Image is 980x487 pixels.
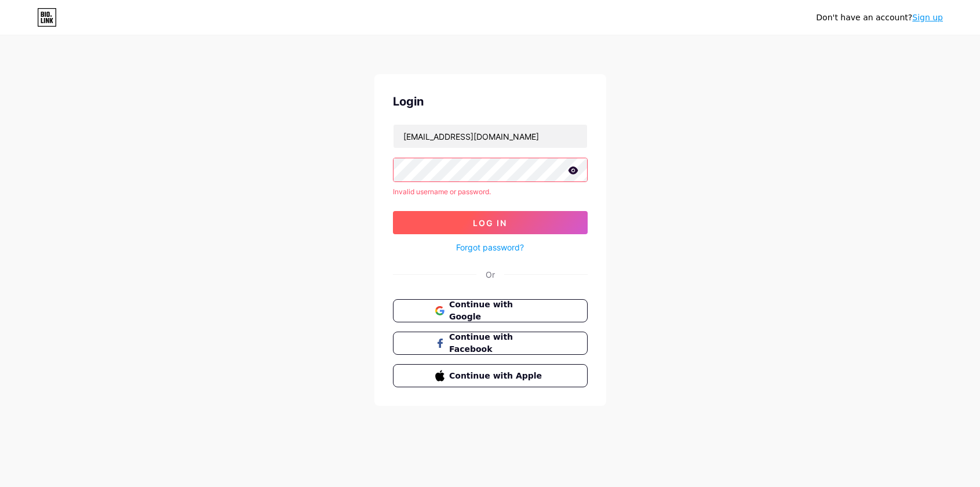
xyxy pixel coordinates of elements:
span: Continue with Google [449,299,545,323]
div: Login [393,93,588,110]
span: Continue with Facebook [449,331,545,355]
button: Continue with Facebook [393,332,588,355]
a: Sign up [912,13,943,22]
div: Or [486,268,495,281]
div: Invalid username or password. [393,187,588,197]
a: Forgot password? [456,241,524,253]
button: Continue with Google [393,299,588,322]
span: Continue with Apple [449,370,545,382]
span: Log In [473,218,507,228]
button: Log In [393,211,588,234]
input: Username [394,125,587,148]
div: Don't have an account? [816,12,943,24]
button: Continue with Apple [393,364,588,387]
